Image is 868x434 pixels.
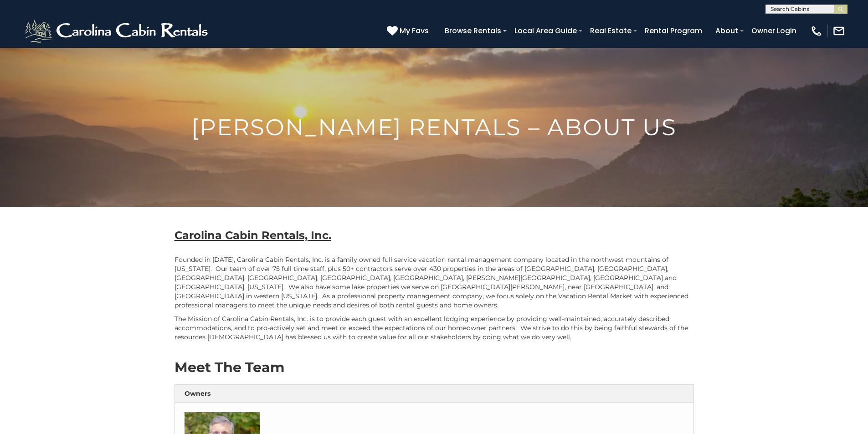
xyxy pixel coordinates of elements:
[640,23,707,39] a: Rental Program
[586,23,636,39] a: Real Estate
[510,23,581,39] a: Local Area Guide
[175,314,694,342] p: The Mission of Carolina Cabin Rentals, Inc. is to provide each guest with an excellent lodging ex...
[832,25,845,37] img: mail-regular-white.png
[185,389,211,398] strong: Owners
[387,25,431,37] a: My Favs
[440,23,506,39] a: Browse Rentals
[23,17,212,45] img: White-1-2.png
[711,23,743,39] a: About
[175,255,694,310] p: Founded in [DATE], Carolina Cabin Rentals, Inc. is a family owned full service vacation rental ma...
[747,23,801,39] a: Owner Login
[400,25,429,36] span: My Favs
[810,25,823,37] img: phone-regular-white.png
[175,359,284,376] strong: Meet The Team
[175,229,331,242] b: Carolina Cabin Rentals, Inc.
